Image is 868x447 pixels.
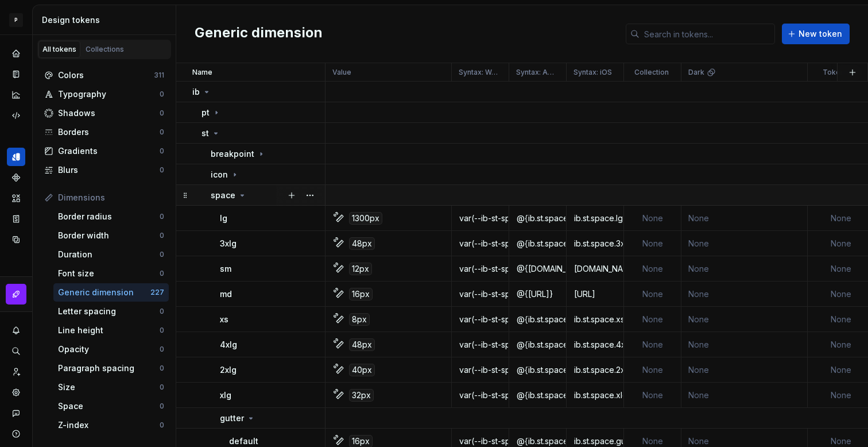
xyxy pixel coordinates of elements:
div: 0 [160,165,164,175]
span: New token [799,28,842,40]
div: var(--ib-st-space-gutter-default) [452,436,508,447]
p: Name [192,68,212,77]
a: Blurs0 [40,161,169,179]
div: @{[URL]} [510,288,565,300]
p: default [229,436,258,447]
p: st [201,128,209,139]
a: Design tokens [7,148,25,166]
p: md [220,288,232,300]
div: 0 [160,250,164,259]
div: 0 [160,109,164,118]
a: Borders0 [40,123,169,141]
div: ib.st.space.lg [567,213,623,224]
a: Z-index0 [53,416,169,434]
div: Colors [58,70,154,81]
button: Search ⌘K [7,342,25,360]
a: Invite team [7,363,25,381]
div: 12px [349,263,372,275]
div: Documentation [7,65,25,83]
td: None [624,307,681,332]
div: Font size [58,268,160,279]
p: 2xlg [220,364,237,376]
p: Dark [688,68,704,77]
button: Contact support [7,404,25,422]
div: @{ib.st.space.3xlg} [510,238,565,249]
p: Syntax: iOS [573,68,612,77]
div: var(--ib-st-space-lg) [452,213,508,224]
div: 311 [154,71,164,80]
div: var(--ib-st-space-xs) [452,314,508,325]
p: 4xlg [220,339,237,350]
td: None [624,256,681,282]
div: 16px [349,288,373,300]
div: 0 [160,421,164,430]
h2: Generic dimension [195,24,323,44]
p: xlg [220,390,231,401]
div: Z-index [58,419,160,431]
div: Size [58,382,160,393]
div: [DOMAIN_NAME] [567,263,623,275]
button: Notifications [7,321,25,340]
div: ib.st.space.xlg [567,390,623,401]
td: None [681,256,808,282]
a: Border radius0 [53,207,169,226]
div: [URL] [567,288,623,300]
div: var(--ib-st-space-3xlg) [452,238,508,249]
p: Syntax: Android [516,68,557,77]
div: 40px [349,364,375,376]
div: 32px [349,389,374,402]
div: 0 [160,307,164,316]
a: Letter spacing0 [53,302,169,321]
div: All tokens [42,45,76,54]
div: Borders [58,126,160,138]
td: None [624,231,681,256]
div: Analytics [7,86,25,104]
div: @{ib.st.space.lg} [510,213,565,224]
div: Shadows [58,107,160,119]
a: Storybook stories [7,210,25,228]
div: Generic dimension [58,287,150,298]
p: gutter [220,413,244,424]
a: Size0 [53,378,169,396]
input: Search in tokens... [640,24,775,44]
div: Border radius [58,211,160,222]
p: Value [332,68,351,77]
div: ib.st.space.4xlg [567,339,623,350]
div: 0 [160,128,164,137]
div: Dimensions [58,192,164,203]
div: Letter spacing [58,306,160,317]
div: 0 [160,231,164,240]
div: @{ib.st.space.xs} [510,314,565,325]
a: Settings [7,383,25,402]
p: Token set [823,68,857,77]
div: 0 [160,345,164,354]
button: New token [782,24,850,44]
td: None [681,307,808,332]
a: Generic dimension227 [53,283,169,302]
p: Syntax: Web [459,68,499,77]
p: ib [192,86,200,98]
p: Collection [634,68,669,77]
div: ib.st.space.gutter.default [567,436,623,447]
a: Assets [7,189,25,207]
a: Home [7,44,25,63]
a: Code automation [7,106,25,125]
div: 1300px [349,212,382,225]
div: ib.st.space.xs [567,314,623,325]
div: Collections [86,45,124,54]
div: 0 [160,147,164,156]
div: Typography [58,88,160,100]
button: P [2,7,30,32]
p: lg [220,213,227,224]
div: 0 [160,402,164,411]
td: None [681,332,808,357]
div: var(--ib-st-space-md) [452,288,508,300]
div: 8px [349,313,370,326]
p: pt [201,107,210,118]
